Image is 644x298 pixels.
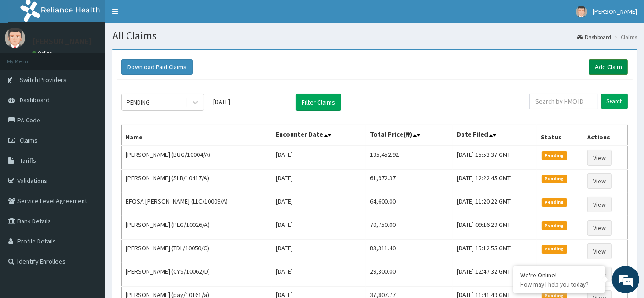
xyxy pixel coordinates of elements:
input: Select Month and Year [209,94,291,110]
td: [DATE] 15:53:37 GMT [453,146,537,170]
a: View [587,150,612,166]
button: Filter Claims [296,94,341,111]
td: 195,452.92 [366,146,453,170]
a: Add Claim [589,59,628,75]
span: Dashboard [20,96,50,104]
td: [DATE] 11:20:22 GMT [453,193,537,216]
td: [PERSON_NAME] (SLB/10417/A) [122,170,272,193]
span: Pending [542,245,567,253]
a: View [587,173,612,189]
td: [DATE] [272,170,366,193]
th: Date Filed [453,125,537,146]
span: [PERSON_NAME] [593,7,637,16]
th: Actions [583,125,627,146]
p: [PERSON_NAME] [32,37,92,45]
button: Download Paid Claims [121,59,193,75]
h1: All Claims [112,30,637,42]
td: [DATE] [272,216,366,240]
th: Encounter Date [272,125,366,146]
a: View [587,197,612,212]
td: EFOSA [PERSON_NAME] (LLC/10009/A) [122,193,272,216]
p: How may I help you today? [520,281,598,288]
td: [PERSON_NAME] (TDL/10050/C) [122,240,272,263]
td: [PERSON_NAME] (PLG/10026/A) [122,216,272,240]
th: Status [537,125,583,146]
td: [DATE] 12:22:45 GMT [453,170,537,193]
span: Claims [20,136,38,144]
a: Online [32,50,54,56]
span: Pending [542,221,567,230]
td: [DATE] 12:47:32 GMT [453,263,537,287]
td: 70,750.00 [366,216,453,240]
span: Pending [542,151,567,160]
td: [DATE] [272,193,366,216]
img: User Image [576,6,587,17]
a: Dashboard [577,33,611,41]
td: 61,972.37 [366,170,453,193]
div: We're Online! [520,271,598,279]
span: Switch Providers [20,76,66,84]
a: View [587,243,612,259]
td: [PERSON_NAME] (CYS/10062/D) [122,263,272,287]
td: [DATE] [272,263,366,287]
div: PENDING [127,98,150,107]
td: 64,600.00 [366,193,453,216]
th: Total Price(₦) [366,125,453,146]
input: Search [601,94,628,109]
a: View [587,220,612,236]
td: 29,300.00 [366,263,453,287]
td: [PERSON_NAME] (BUG/10004/A) [122,146,272,170]
img: User Image [5,28,25,48]
input: Search by HMO ID [529,94,598,109]
td: [DATE] [272,240,366,263]
td: [DATE] [272,146,366,170]
span: Tariffs [20,156,36,165]
li: Claims [612,33,637,41]
td: [DATE] 15:12:55 GMT [453,240,537,263]
th: Name [122,125,272,146]
td: 83,311.40 [366,240,453,263]
td: [DATE] 09:16:29 GMT [453,216,537,240]
span: Pending [542,175,567,183]
span: Pending [542,198,567,206]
